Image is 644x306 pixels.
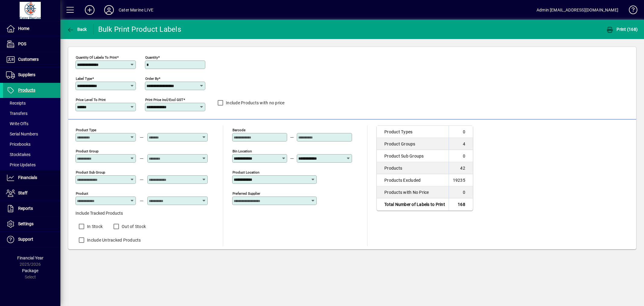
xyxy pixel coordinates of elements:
a: Stocktakes [3,149,60,160]
a: Staff [3,186,60,201]
a: Receipts [3,98,60,108]
label: Include Tracked Products [75,210,217,216]
mat-label: Print Price Incl/Excl GST [145,98,183,102]
span: Customers [18,57,39,62]
a: Reports [3,201,60,216]
mat-label: Product [76,191,88,196]
mat-label: Order By [145,76,159,81]
mat-label: Quantity of Labels to Print [76,55,117,60]
span: POS [18,41,26,46]
a: Suppliers [3,67,60,83]
button: Profile [99,5,119,15]
div: Bulk Print Product Labels [98,24,181,34]
span: Package [22,268,38,273]
mat-label: Label Type [76,76,92,81]
a: Financials [3,170,60,185]
mat-label: Price level to print [76,98,106,102]
a: Knowledge Base [624,1,636,21]
td: 0 [449,150,473,162]
mat-label: Product Sub group [76,170,105,174]
label: Include Products with no price [225,100,285,106]
mat-label: Quantity [145,55,158,60]
td: Total Number of Labels to Print [377,198,449,210]
button: Print (168) [605,24,639,35]
mat-label: Barcode [232,128,245,132]
div: Cater Marine LIVE [119,5,153,15]
td: 0 [449,126,473,138]
td: Product Groups [377,138,449,150]
a: Write Offs [3,119,60,129]
span: Financial Year [17,256,43,260]
div: Admin [EMAIL_ADDRESS][DOMAIN_NAME] [537,5,618,15]
span: Home [18,26,29,31]
label: In Stock [86,223,103,229]
a: POS [3,37,60,52]
td: 42 [449,162,473,174]
span: Back [67,27,87,32]
span: Products [18,88,35,93]
a: Customers [3,52,60,67]
span: Serial Numbers [6,132,38,136]
a: Price Updates [3,160,60,170]
span: Print (168) [606,27,638,32]
span: Staff [18,190,27,195]
span: Price Updates [6,162,36,167]
td: Product Types [377,126,449,138]
a: Pricebooks [3,139,60,149]
span: Suppliers [18,72,35,77]
td: Product Sub Groups [377,150,449,162]
span: Write Offs [6,121,28,126]
span: Stocktakes [6,152,30,157]
app-page-header-button: Back [60,24,94,35]
span: Financials [18,175,37,180]
a: Home [3,21,60,36]
td: Products with No Price [377,186,449,198]
label: Include Untracked Products [86,237,141,243]
td: 168 [449,198,473,210]
a: Settings [3,216,60,232]
td: Products Excluded [377,174,449,186]
mat-label: Preferred Supplier [232,191,260,196]
label: Out of Stock [120,223,146,229]
span: Support [18,237,33,242]
td: 19235 [449,174,473,186]
span: Pricebooks [6,142,30,147]
mat-label: Product Location [232,170,259,174]
button: Back [65,24,88,35]
mat-label: Bin Location [232,149,252,153]
span: Receipts [6,101,26,106]
a: Support [3,232,60,247]
td: Products [377,162,449,174]
td: 4 [449,138,473,150]
a: Serial Numbers [3,129,60,139]
span: Reports [18,206,33,211]
span: Transfers [6,111,27,116]
button: Add [80,5,99,15]
td: 0 [449,186,473,198]
a: Transfers [3,108,60,119]
span: Settings [18,221,34,226]
mat-label: Product Type [76,128,96,132]
mat-label: Product Group [76,149,98,153]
